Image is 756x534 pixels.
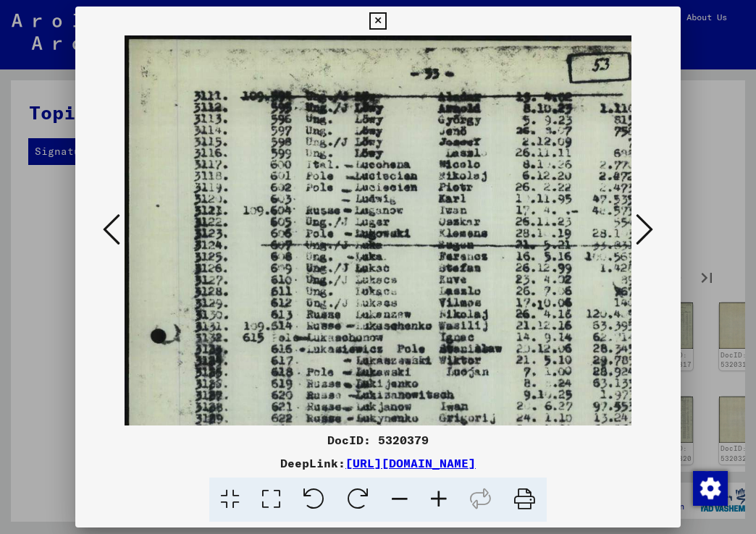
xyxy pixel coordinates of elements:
div: DeepLink: [75,454,680,472]
div: Change consent [692,470,727,505]
a: [URL][DOMAIN_NAME] [345,456,476,470]
div: DocID: 5320379 [75,431,680,449]
img: Change consent [693,471,728,506]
